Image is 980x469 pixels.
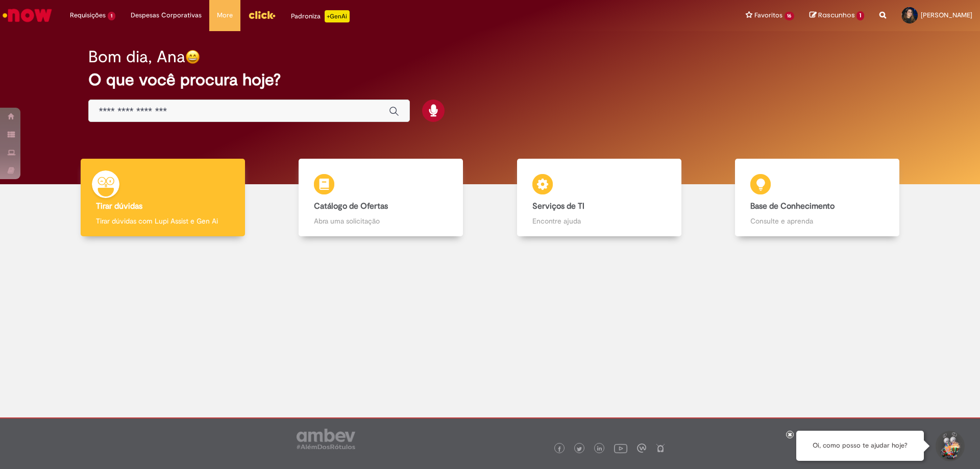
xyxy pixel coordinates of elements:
a: Tirar dúvidas Tirar dúvidas com Lupi Assist e Gen Ai [54,159,272,237]
span: Despesas Corporativas [131,10,202,20]
img: logo_footer_youtube.png [614,441,627,455]
button: Iniciar Conversa de Suporte [934,431,965,461]
h2: O que você procura hoje? [88,71,892,89]
b: Tirar dúvidas [96,201,142,211]
p: Tirar dúvidas com Lupi Assist e Gen Ai [96,216,230,226]
p: Encontre ajuda [532,216,666,226]
img: logo_footer_naosei.png [656,443,665,453]
img: logo_footer_facebook.png [557,447,562,452]
a: Base de Conhecimento Consulte e aprenda [708,159,927,237]
img: logo_footer_twitter.png [577,447,582,452]
h2: Bom dia, Ana [88,48,185,66]
a: Rascunhos [810,11,864,20]
span: 16 [785,12,795,20]
img: logo_footer_workplace.png [637,443,646,453]
img: logo_footer_linkedin.png [597,446,602,452]
b: Serviços de TI [532,201,584,211]
span: 1 [108,12,115,20]
b: Catálogo de Ofertas [314,201,388,211]
span: Requisições [70,10,106,20]
div: Padroniza [291,10,350,22]
img: click_logo_yellow_360x200.png [248,7,276,22]
p: +GenAi [325,10,350,22]
img: ServiceNow [1,5,54,26]
p: Abra uma solicitação [314,216,448,226]
div: Oi, como posso te ajudar hoje? [796,431,924,461]
a: Serviços de TI Encontre ajuda [490,159,708,237]
img: logo_footer_ambev_rotulo_gray.png [297,429,355,449]
p: Consulte e aprenda [750,216,884,226]
span: 1 [856,11,864,20]
b: Base de Conhecimento [750,201,835,211]
a: Catálogo de Ofertas Abra uma solicitação [272,159,491,237]
span: Rascunhos [818,10,855,20]
span: Favoritos [754,10,782,20]
span: [PERSON_NAME] [921,11,972,19]
span: More [217,10,233,20]
img: happy-face.png [185,50,200,64]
